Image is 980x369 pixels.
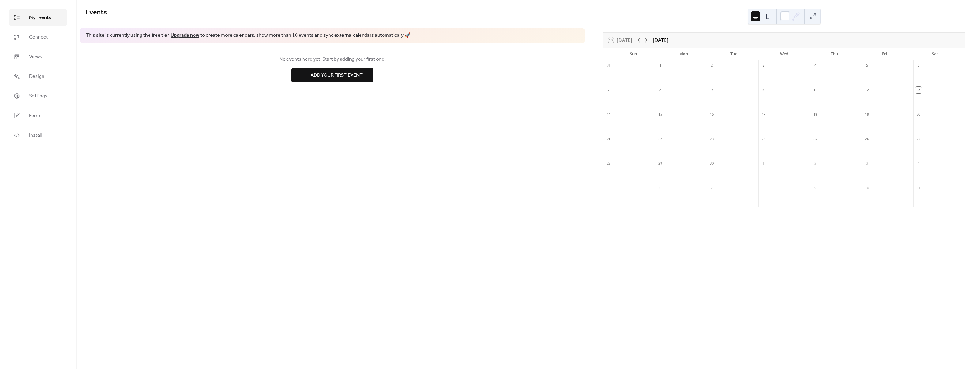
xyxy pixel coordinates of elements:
[605,111,612,118] div: 14
[653,36,668,44] div: [DATE]
[171,31,199,40] a: Upgrade now
[760,87,767,93] div: 10
[657,160,664,167] div: 29
[605,136,612,143] div: 21
[812,185,819,192] div: 9
[708,160,715,167] div: 30
[860,48,910,60] div: Fri
[864,111,870,118] div: 19
[915,185,922,192] div: 11
[708,111,715,118] div: 16
[9,88,67,104] a: Settings
[29,132,42,139] span: Install
[9,68,67,85] a: Design
[657,136,664,143] div: 22
[605,185,612,192] div: 5
[864,185,870,192] div: 10
[915,136,922,143] div: 27
[709,48,759,60] div: Tue
[605,87,612,93] div: 7
[760,62,767,69] div: 3
[86,32,411,39] span: This site is currently using the free tier. to create more calendars, show more than 10 events an...
[657,62,664,69] div: 1
[812,136,819,143] div: 25
[86,68,579,82] a: Add Your First Event
[760,185,767,192] div: 8
[658,48,709,60] div: Mon
[29,14,51,21] span: My Events
[915,87,922,93] div: 13
[657,185,664,192] div: 6
[9,9,67,26] a: My Events
[910,48,960,60] div: Sat
[86,56,579,63] span: No events here yet. Start by adding your first one!
[864,136,870,143] div: 26
[9,127,67,143] a: Install
[708,185,715,192] div: 7
[311,72,363,79] span: Add Your First Event
[812,62,819,69] div: 4
[29,73,44,80] span: Design
[657,111,664,118] div: 15
[291,68,373,82] button: Add Your First Event
[29,112,40,120] span: Form
[812,111,819,118] div: 18
[29,93,47,100] span: Settings
[708,87,715,93] div: 9
[29,53,42,61] span: Views
[86,6,107,19] span: Events
[864,87,870,93] div: 12
[812,87,819,93] div: 11
[9,107,67,124] a: Form
[708,136,715,143] div: 23
[9,48,67,65] a: Views
[915,160,922,167] div: 4
[29,34,48,41] span: Connect
[608,48,658,60] div: Sun
[759,48,809,60] div: Wed
[760,111,767,118] div: 17
[915,62,922,69] div: 6
[605,62,612,69] div: 31
[760,160,767,167] div: 1
[864,62,870,69] div: 5
[708,62,715,69] div: 2
[864,160,870,167] div: 3
[605,160,612,167] div: 28
[657,87,664,93] div: 8
[812,160,819,167] div: 2
[915,111,922,118] div: 20
[760,136,767,143] div: 24
[9,29,67,45] a: Connect
[809,48,860,60] div: Thu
